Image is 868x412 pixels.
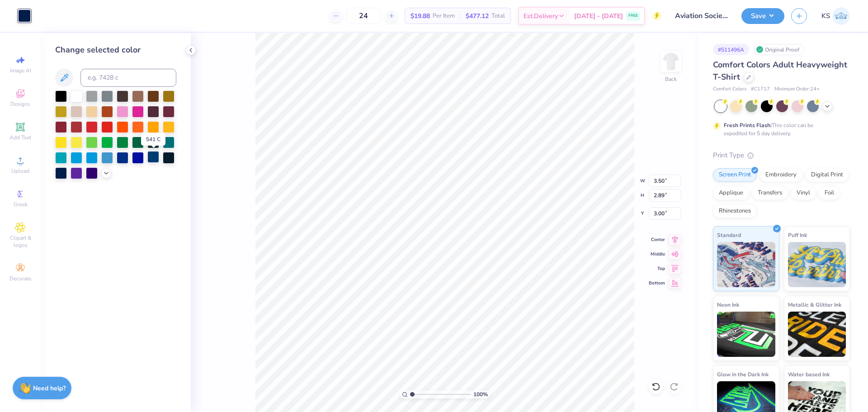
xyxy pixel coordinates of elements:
span: Image AI [10,67,31,74]
div: Change selected color [55,44,176,56]
div: Original Proof [754,44,804,55]
div: Transfers [752,186,788,200]
a: KS [821,7,850,25]
img: Puff Ink [788,242,846,287]
span: Neon Ink [717,300,739,309]
span: Greek [14,201,28,208]
img: Metallic & Glitter Ink [788,312,846,357]
div: Foil [819,186,840,200]
span: Total [491,11,505,21]
span: Decorate [9,275,31,282]
span: Top [649,265,665,272]
span: Clipart & logos [5,234,36,249]
span: Add Text [9,134,31,141]
span: Upload [11,167,29,175]
div: Digital Print [805,168,849,182]
div: This color can be expedited for 5 day delivery. [724,121,835,137]
span: Glow in the Dark Ink [717,369,769,379]
input: – – [346,8,381,24]
div: Vinyl [791,186,816,200]
span: Center [649,237,665,243]
span: FREE [628,13,638,19]
img: Back [662,52,680,71]
span: Designs [10,100,30,108]
img: Neon Ink [717,312,775,357]
img: Standard [717,242,775,287]
span: # C1717 [751,85,770,93]
input: e.g. 7428 c [80,69,176,87]
span: $19.88 [410,11,430,21]
div: Back [665,75,677,83]
span: Standard [717,230,741,240]
div: Applique [713,186,749,200]
span: Bottom [649,280,665,286]
span: $477.12 [466,11,489,21]
div: Screen Print [713,168,757,182]
span: Metallic & Glitter Ink [788,300,841,309]
span: Est. Delivery [524,11,558,21]
div: Embroidery [759,168,802,182]
img: Kath Sales [832,7,850,25]
span: Water based Ink [788,369,830,379]
div: 541 C [141,133,165,146]
div: Print Type [713,150,850,161]
strong: Fresh Prints Flash: [724,122,772,129]
span: 100 % [473,390,488,398]
input: Untitled Design [668,7,735,25]
strong: Need help? [33,384,66,393]
button: Save [741,8,784,24]
span: Comfort Colors [713,85,746,93]
span: Puff Ink [788,230,807,240]
span: Per Item [433,11,455,21]
span: Comfort Colors Adult Heavyweight T-Shirt [713,59,847,82]
span: KS [821,11,830,21]
span: [DATE] - [DATE] [574,11,623,21]
div: Rhinestones [713,204,757,218]
span: Middle [649,251,665,257]
div: # 511496A [713,44,749,55]
span: Minimum Order: 24 + [774,85,820,93]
